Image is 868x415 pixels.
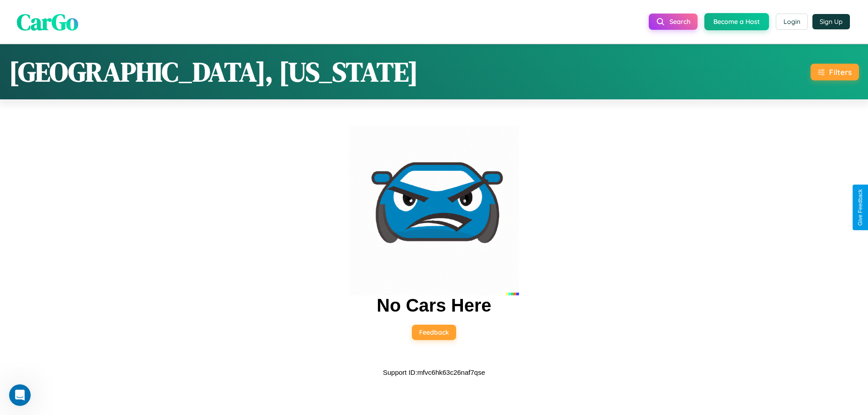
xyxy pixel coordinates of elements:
p: Support ID: mfvc6hk63c26naf7qse [383,366,485,378]
button: Search [649,14,698,30]
button: Login [776,14,808,30]
span: CarGo [17,6,78,37]
button: Feedback [412,325,456,340]
button: Sign Up [812,14,850,29]
div: Give Feedback [857,189,863,226]
button: Become a Host [704,13,769,30]
img: car [349,126,519,295]
span: Search [670,18,690,26]
h1: [GEOGRAPHIC_DATA], [US_STATE] [9,53,418,90]
div: Filters [829,67,852,77]
iframe: Intercom live chat [9,384,31,406]
h2: No Cars Here [377,295,491,316]
button: Filters [811,64,859,80]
